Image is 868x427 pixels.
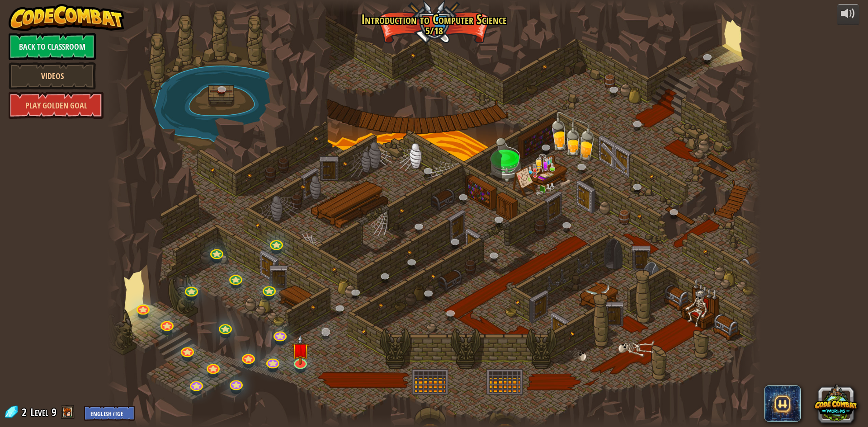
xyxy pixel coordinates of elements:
[9,62,96,89] a: Videos
[837,4,859,25] button: Adjust volume
[22,405,29,419] span: 2
[9,4,124,31] img: CodeCombat - Learn how to code by playing a game
[9,33,96,60] a: Back to Classroom
[30,405,48,420] span: Level
[292,334,309,365] img: level-banner-unstarted.png
[9,92,104,119] a: Play Golden Goal
[52,405,57,419] span: 9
